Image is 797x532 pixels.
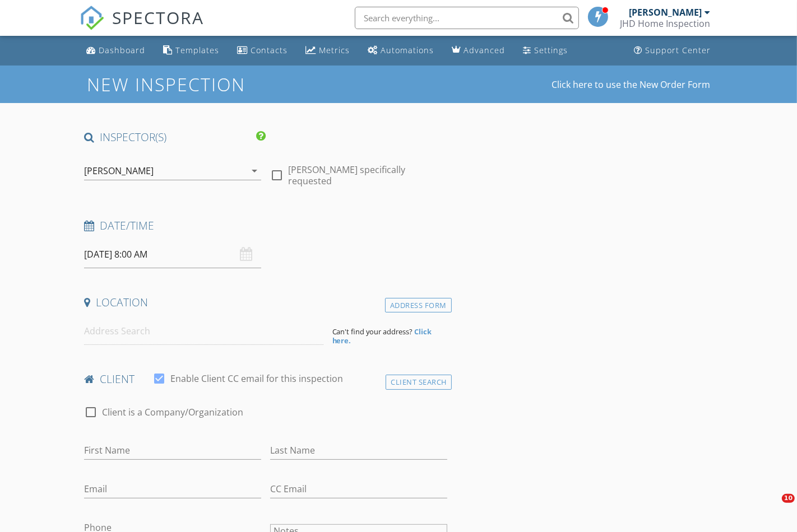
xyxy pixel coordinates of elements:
[84,295,447,310] h4: Location
[355,7,579,29] input: Search everything...
[301,40,354,61] a: Metrics
[319,45,350,55] div: Metrics
[248,164,261,178] i: arrow_drop_down
[84,372,447,386] h4: client
[447,40,509,61] a: Advanced
[759,494,786,521] iframe: Intercom live chat
[80,15,204,39] a: SPECTORA
[629,7,702,18] div: [PERSON_NAME]
[288,164,447,186] label: [PERSON_NAME] specifically requested
[385,298,452,313] div: Address Form
[80,6,104,30] img: The Best Home Inspection Software - Spectora
[175,45,219,55] div: Templates
[251,45,288,55] div: Contacts
[233,40,292,61] a: Contacts
[170,373,343,384] label: Enable Client CC email for this inspection
[99,45,145,55] div: Dashboard
[363,40,438,61] a: Automations (Basic)
[464,45,505,55] div: Advanced
[629,40,715,61] a: Support Center
[87,74,335,94] h1: New Inspection
[84,241,261,268] input: Select date
[159,40,224,61] a: Templates
[82,40,150,61] a: Dashboard
[332,326,432,346] strong: Click here.
[332,326,413,337] span: Can't find your address?
[386,375,452,390] div: Client Search
[84,166,154,176] div: [PERSON_NAME]
[381,45,434,55] div: Automations
[84,318,323,345] input: Address Search
[84,130,266,144] h4: INSPECTOR(S)
[645,45,711,55] div: Support Center
[84,218,447,233] h4: Date/Time
[112,6,204,29] span: SPECTORA
[518,40,572,61] a: Settings
[782,494,795,503] span: 10
[534,45,568,55] div: Settings
[102,407,243,418] label: Client is a Company/Organization
[552,80,710,89] a: Click here to use the New Order Form
[620,18,710,29] div: JHD Home Inspection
